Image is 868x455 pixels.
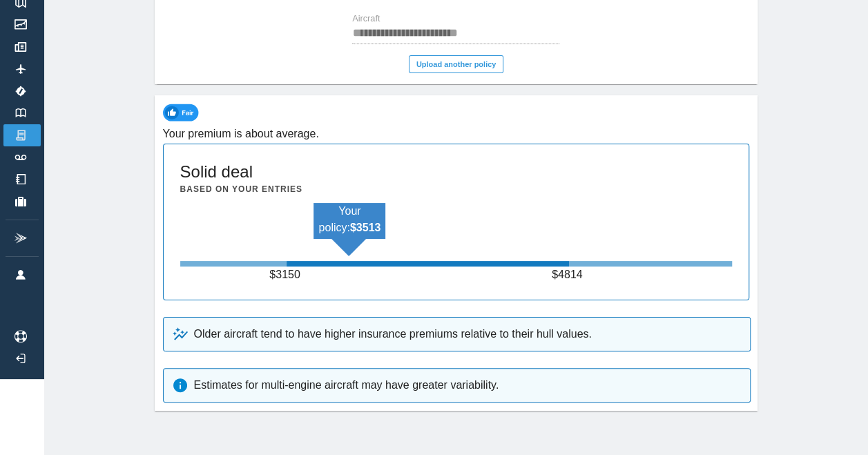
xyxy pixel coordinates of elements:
[180,161,253,183] h5: Solid deal
[163,124,750,144] h6: Your premium is about average.
[269,267,304,283] p: $ 3150
[180,183,302,196] h6: Based on your entries
[552,267,586,283] p: $ 4814
[314,203,385,236] p: Your policy:
[350,222,381,233] b: $ 3513
[409,55,504,73] button: Upload another policy
[194,377,499,394] p: Estimates for multi-engine aircraft may have greater variability.
[194,326,592,342] p: Older aircraft tend to have higher insurance premiums relative to their hull values.
[352,13,380,26] label: Aircraft
[172,326,189,342] img: uptrend-and-star-798e9c881b4915e3b082.svg
[163,104,202,122] img: fair-policy-chip-16a22df130daad956e14.svg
